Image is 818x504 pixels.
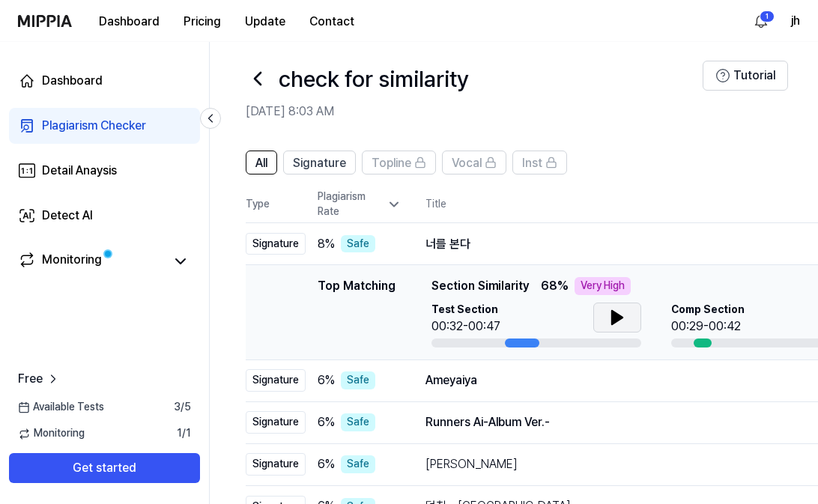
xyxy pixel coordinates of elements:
[749,9,773,33] button: 알림1
[255,154,267,172] span: All
[341,413,375,431] div: Safe
[18,400,104,415] span: Available Tests
[172,7,233,37] button: Pricing
[18,370,43,388] span: Free
[442,151,506,174] button: Vocal
[87,7,172,37] button: Dashboard
[318,235,335,253] span: 8 %
[42,117,146,135] div: Plagiarism Checker
[293,154,346,172] span: Signature
[9,153,200,189] a: Detail Anaysis
[297,7,366,37] button: Contact
[246,103,703,121] h2: [DATE] 8:03 AM
[174,400,191,415] span: 3 / 5
[177,426,191,441] span: 1 / 1
[9,63,200,99] a: Dashboard
[541,277,569,295] span: 68 %
[246,453,306,476] div: Signature
[431,303,500,318] span: Test Section
[246,186,306,223] th: Type
[42,251,102,272] div: Monitoring
[233,7,297,37] button: Update
[283,151,356,174] button: Signature
[318,413,335,431] span: 6 %
[42,162,117,180] div: Detail Anaysis
[512,151,567,174] button: Inst
[9,453,200,483] button: Get started
[246,369,306,392] div: Signature
[703,61,788,91] button: Tutorial
[279,63,469,94] h1: check for similarity
[18,251,164,272] a: Monitoring
[671,303,745,318] span: Comp Section
[18,426,85,441] span: Monitoring
[752,12,770,30] img: 알림
[575,277,631,295] div: Very High
[18,15,72,27] img: logo
[42,207,93,225] div: Detect AI
[760,10,775,22] div: 1
[318,371,335,389] span: 6 %
[341,235,375,253] div: Safe
[246,233,306,255] div: Signature
[341,455,375,473] div: Safe
[318,455,335,473] span: 6 %
[318,189,402,219] div: Plagiarism Rate
[9,198,200,234] a: Detect AI
[233,1,297,42] a: Update
[341,371,375,389] div: Safe
[791,12,800,30] button: jh
[372,154,411,172] span: Topline
[671,318,745,336] div: 00:29-00:42
[452,154,482,172] span: Vocal
[431,318,500,336] div: 00:32-00:47
[318,277,396,347] div: Top Matching
[362,151,436,174] button: Topline
[431,277,529,295] span: Section Similarity
[18,370,61,388] a: Free
[42,72,103,90] div: Dashboard
[522,154,542,172] span: Inst
[246,411,306,434] div: Signature
[246,151,277,174] button: All
[9,108,200,144] a: Plagiarism Checker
